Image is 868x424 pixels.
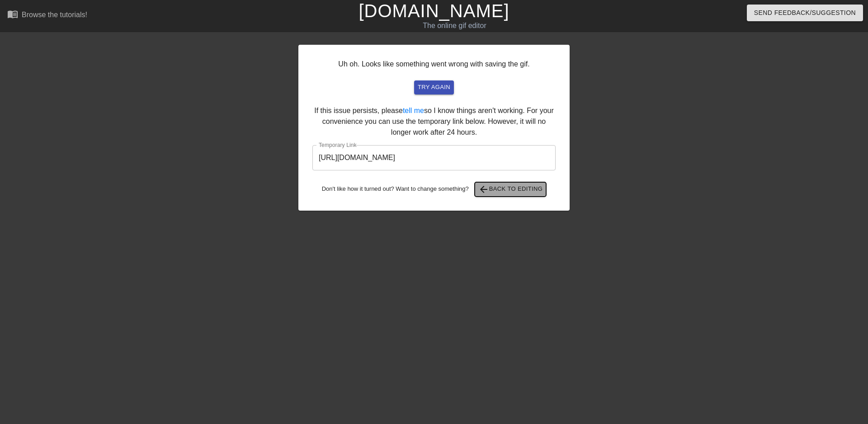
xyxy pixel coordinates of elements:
[478,184,543,195] span: Back to Editing
[298,45,570,211] div: Uh oh. Looks like something went wrong with saving the gif. If this issue persists, please so I k...
[22,11,87,19] div: Browse the tutorials!
[294,20,615,31] div: The online gif editor
[7,9,18,19] span: menu_book
[747,5,863,21] button: Send Feedback/Suggestion
[475,182,547,197] button: Back to Editing
[478,184,489,195] span: arrow_back
[312,182,556,197] div: Don't like how it turned out? Want to change something?
[418,82,450,93] span: try again
[312,145,556,170] input: bare
[403,107,424,114] a: tell me
[359,1,509,21] a: [DOMAIN_NAME]
[7,9,87,23] a: Browse the tutorials!
[754,7,856,19] span: Send Feedback/Suggestion
[414,80,454,94] button: try again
